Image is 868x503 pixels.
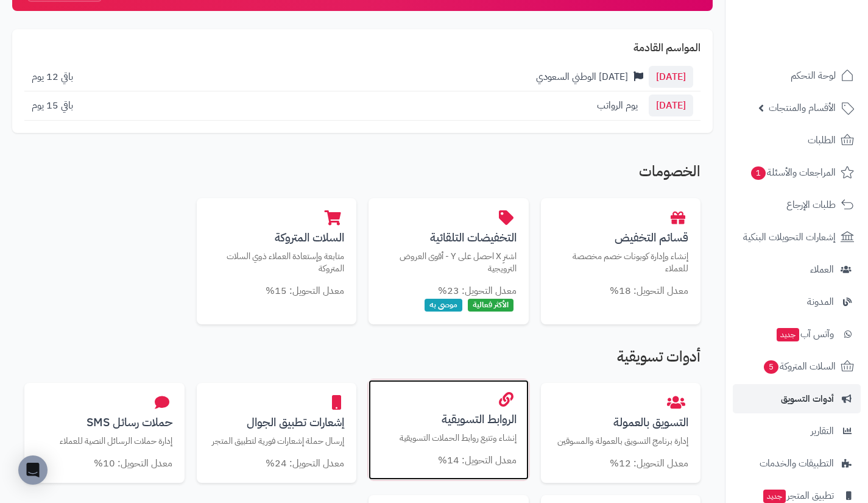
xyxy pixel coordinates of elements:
small: معدل التحويل: 10% [94,456,172,471]
h2: الخصومات [24,163,700,185]
span: 5 [764,360,779,374]
a: المراجعات والأسئلة1 [733,158,861,187]
span: إشعارات التحويلات البنكية [743,229,836,246]
span: المدونة [807,293,834,310]
small: معدل التحويل: 14% [438,453,517,468]
a: قسائم التخفيضإنشاء وإدارة كوبونات خصم مخصصة للعملاء معدل التحويل: 18% [541,198,701,310]
h3: قسائم التخفيض [553,231,689,244]
p: إرسال حملة إشعارات فورية لتطبيق المتجر [209,435,345,448]
a: السلات المتروكةمتابعة وإستعادة العملاء ذوي السلات المتروكة معدل التحويل: 15% [197,198,357,310]
h3: التسويق بالعمولة [553,416,689,429]
a: التسويق بالعمولةإدارة برنامج التسويق بالعمولة والمسوقين معدل التحويل: 12% [541,383,701,483]
h2: أدوات تسويقية [24,349,700,371]
p: متابعة وإستعادة العملاء ذوي السلات المتروكة [209,250,345,275]
h3: الروابط التسويقية [381,413,517,426]
a: السلات المتروكة5 [733,352,861,381]
span: التطبيقات والخدمات [760,455,834,472]
small: معدل التحويل: 18% [610,284,688,298]
span: المراجعات والأسئلة [750,164,836,181]
span: الطلبات [808,132,836,149]
a: الروابط التسويقيةإنشاء وتتبع روابط الحملات التسويقية معدل التحويل: 14% [369,380,529,480]
span: يوم الرواتب [597,98,638,113]
p: إنشاء وإدارة كوبونات خصم مخصصة للعملاء [553,250,689,275]
h3: إشعارات تطبيق الجوال [209,416,345,429]
img: logo-2.png [785,9,856,35]
a: إشعارات تطبيق الجوالإرسال حملة إشعارات فورية لتطبيق المتجر معدل التحويل: 24% [197,383,357,483]
span: موصى به [425,299,462,312]
a: وآتس آبجديد [733,319,861,349]
span: الأكثر فعالية [468,299,513,312]
small: معدل التحويل: 23% [438,284,517,298]
span: التقارير [811,423,834,440]
div: Open Intercom Messenger [18,455,48,485]
span: وآتس آب [775,326,834,343]
p: إدارة حملات الرسائل النصية للعملاء [37,435,172,448]
span: السلات المتروكة [763,358,836,375]
h3: حملات رسائل SMS [37,416,172,429]
h3: السلات المتروكة [209,231,345,244]
span: أدوات التسويق [781,390,834,407]
a: حملات رسائل SMSإدارة حملات الرسائل النصية للعملاء معدل التحويل: 10% [24,383,185,483]
a: التقارير [733,416,861,446]
a: طلبات الإرجاع [733,190,861,219]
span: الأقسام والمنتجات [769,99,836,116]
span: [DATE] [649,66,693,88]
small: معدل التحويل: 15% [266,284,344,298]
small: معدل التحويل: 24% [266,456,344,471]
a: إشعارات التحويلات البنكية [733,223,861,252]
a: الطلبات [733,126,861,155]
span: جديد [763,490,786,503]
a: المدونة [733,287,861,316]
small: معدل التحويل: 12% [610,456,688,471]
span: 1 [751,166,766,180]
a: العملاء [733,255,861,284]
a: أدوات التسويق [733,384,861,413]
a: لوحة التحكم [733,61,861,90]
span: باقي 15 يوم [32,98,73,113]
h2: المواسم القادمة [24,41,700,54]
span: جديد [777,328,799,341]
span: [DATE] [649,95,693,116]
h3: التخفيضات التلقائية [381,231,517,244]
p: إدارة برنامج التسويق بالعمولة والمسوقين [553,435,689,448]
span: [DATE] الوطني السعودي [536,70,628,84]
a: التطبيقات والخدمات [733,449,861,478]
a: التخفيضات التلقائيةاشترِ X احصل على Y - أقوى العروض الترويجية معدل التحويل: 23% الأكثر فعالية موص... [369,198,529,324]
p: إنشاء وتتبع روابط الحملات التسويقية [381,432,517,444]
span: العملاء [810,261,834,278]
span: لوحة التحكم [791,67,836,84]
span: باقي 12 يوم [32,70,73,84]
span: طلبات الإرجاع [786,196,836,213]
p: اشترِ X احصل على Y - أقوى العروض الترويجية [381,250,517,275]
